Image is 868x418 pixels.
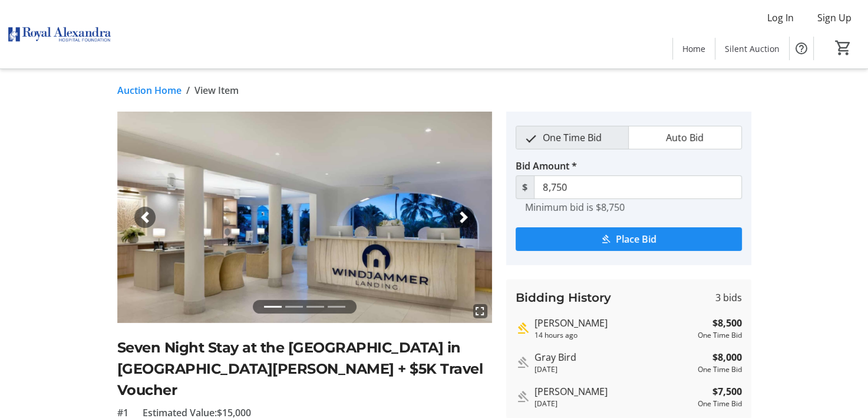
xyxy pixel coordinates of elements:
button: Place Bid [516,227,742,251]
div: [PERSON_NAME] [534,316,693,330]
div: One Time Bid [698,330,742,341]
button: Log In [758,8,803,27]
span: $ [516,175,534,199]
button: Cart [833,37,854,58]
mat-icon: Highest bid [516,321,530,335]
mat-icon: Outbid [516,355,530,370]
div: [DATE] [534,364,693,375]
div: [DATE] [534,399,693,409]
span: Log In [767,11,794,25]
strong: $7,500 [712,384,742,399]
button: Sign Up [808,8,861,27]
span: / [186,83,190,97]
span: Sign Up [817,11,852,25]
span: 3 bids [715,290,742,305]
img: Image [117,112,492,323]
div: [PERSON_NAME] [534,384,693,399]
div: Gray Bird [534,350,693,364]
span: Home [682,43,705,55]
a: Home [673,38,715,60]
span: Place Bid [616,232,656,246]
strong: $8,000 [712,350,742,364]
span: One Time Bid [536,126,609,149]
tr-hint: Minimum bid is $8,750 [525,201,625,213]
h2: Seven Night Stay at the [GEOGRAPHIC_DATA] in [GEOGRAPHIC_DATA][PERSON_NAME] + $5K Travel Voucher [117,337,492,401]
a: Auction Home [117,83,181,97]
h3: Bidding History [516,289,611,306]
span: Silent Auction [725,43,780,55]
a: Silent Auction [715,38,789,60]
mat-icon: Outbid [516,390,530,404]
span: View Item [194,83,239,97]
div: 14 hours ago [534,330,693,341]
mat-icon: fullscreen [473,304,487,318]
div: One Time Bid [698,364,742,375]
span: Auto Bid [659,126,711,149]
strong: $8,500 [712,316,742,330]
img: Royal Alexandra Hospital Foundation's Logo [7,5,112,64]
label: Bid Amount * [516,159,577,173]
div: One Time Bid [698,399,742,409]
button: Help [790,37,813,60]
